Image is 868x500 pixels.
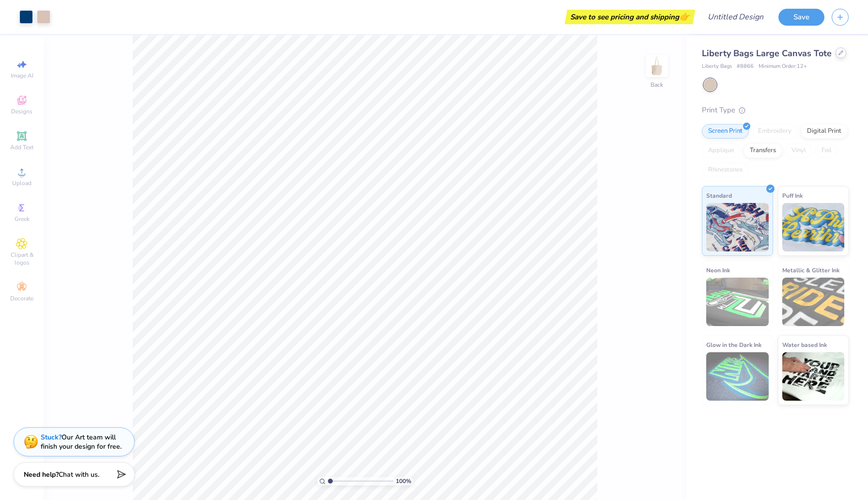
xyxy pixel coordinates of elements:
[24,470,59,479] strong: Need help?
[782,278,845,326] img: Metallic & Glitter Ink
[15,215,30,223] span: Greek
[647,56,666,76] img: Back
[737,62,754,71] span: # 8866
[567,10,693,24] div: Save to see pricing and shipping
[651,80,663,89] div: Back
[41,433,122,451] div: Our Art team will finish your design for free.
[782,340,827,350] span: Water based Ink
[10,295,33,302] span: Decorate
[752,124,798,139] div: Embroidery
[759,62,807,71] span: Minimum Order: 12 +
[702,47,832,59] span: Liberty Bags Large Canvas Tote
[702,124,749,139] div: Screen Print
[59,470,99,479] span: Chat with us.
[12,179,31,187] span: Upload
[782,203,845,251] img: Puff Ink
[706,265,730,275] span: Neon Ink
[706,278,769,326] img: Neon Ink
[702,62,732,71] span: Liberty Bags
[700,7,771,27] input: Untitled Design
[706,190,732,201] span: Standard
[10,143,33,151] span: Add Text
[702,143,741,158] div: Applique
[702,163,749,177] div: Rhinestones
[11,72,33,79] span: Image AI
[782,352,845,401] img: Water based Ink
[801,124,848,139] div: Digital Print
[679,11,690,22] span: 👉
[11,108,32,115] span: Designs
[778,9,824,26] button: Save
[702,105,849,116] div: Print Type
[41,433,62,442] strong: Stuck?
[706,203,769,251] img: Standard
[706,352,769,401] img: Glow in the Dark Ink
[396,477,411,485] span: 100 %
[782,190,803,201] span: Puff Ink
[782,265,839,275] span: Metallic & Glitter Ink
[706,340,761,350] span: Glow in the Dark Ink
[785,143,812,158] div: Vinyl
[5,251,39,266] span: Clipart & logos
[744,143,782,158] div: Transfers
[815,143,838,158] div: Foil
